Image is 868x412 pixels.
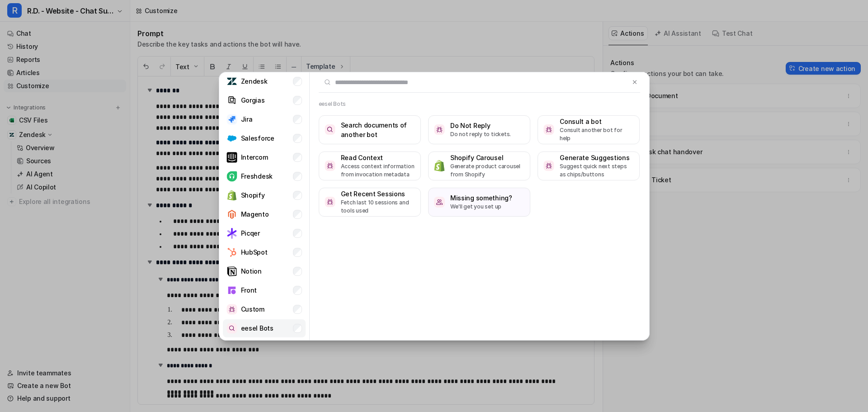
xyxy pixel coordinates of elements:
p: eesel Bots [241,323,274,333]
p: Front [241,285,257,295]
p: Magento [241,209,269,219]
button: Get Recent SessionsGet Recent SessionsFetch last 10 sessions and tools used [319,188,421,217]
button: Shopify CarouselShopify CarouselGenerate product carousel from Shopify [428,152,530,180]
p: Generate product carousel from Shopify [450,162,524,179]
button: Search documents of another botSearch documents of another bot [319,115,421,144]
p: Access context information from invocation metadata [341,162,415,179]
p: Salesforce [241,133,274,143]
img: Get Recent Sessions [325,197,335,207]
h3: Do Not Reply [450,121,511,130]
button: Read ContextRead ContextAccess context information from invocation metadata [319,152,421,180]
p: Notion [241,266,262,276]
img: Do Not Reply [434,124,445,135]
h3: Generate Suggestions [560,153,634,162]
p: Zendesk [241,76,268,86]
img: Shopify Carousel [434,160,445,172]
h3: Get Recent Sessions [341,189,415,199]
h3: Missing something? [450,193,512,203]
h3: Shopify Carousel [450,153,524,162]
button: Generate SuggestionsGenerate SuggestionsSuggest quick next steps as chips/buttons [538,152,640,180]
button: /missing-somethingMissing something?We'll get you set up [428,188,530,217]
p: Fetch last 10 sessions and tools used [341,199,415,215]
img: Search documents of another bot [325,124,335,135]
img: Consult a bot [543,124,554,135]
p: Intercom [241,152,268,162]
p: Jira [241,114,253,124]
button: Consult a botConsult a botConsult another bot for help [538,115,640,144]
p: We'll get you set up [450,203,512,211]
p: Freshdesk [241,171,273,181]
img: Generate Suggestions [543,161,554,171]
p: Consult another bot for help [560,126,634,142]
p: Do not reply to tickets. [450,130,511,138]
p: HubSpot [241,247,268,257]
button: Do Not ReplyDo Not ReplyDo not reply to tickets. [428,115,530,144]
p: Gorgias [241,95,265,105]
p: Custom [241,304,264,314]
p: Suggest quick next steps as chips/buttons [560,162,634,179]
img: /missing-something [434,197,445,208]
h2: eesel Bots [319,100,346,108]
img: Read Context [325,161,335,171]
h3: Consult a bot [560,117,634,126]
p: Shopify [241,190,265,200]
p: Picqer [241,228,260,238]
h3: Read Context [341,153,415,162]
h3: Search documents of another bot [341,120,415,139]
